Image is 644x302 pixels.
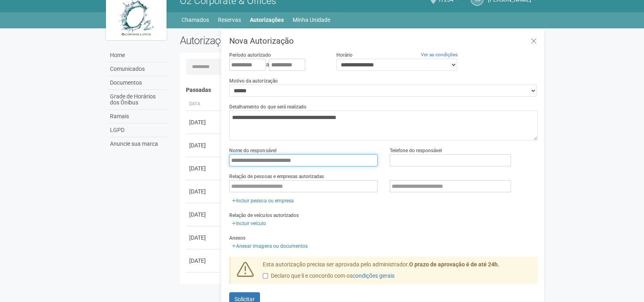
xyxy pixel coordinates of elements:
div: [DATE] [189,257,219,265]
div: Esta autorização precisa ser aprovada pelo administrador. [257,261,538,284]
a: LGPD [108,123,168,137]
a: Grade de Horários dos Ônibus [108,90,168,110]
label: Motivo da autorização [229,77,277,85]
a: Anuncie sua marca [108,137,168,151]
label: Período autorizado [229,51,270,59]
label: Telefone do responsável [390,147,442,154]
label: Declaro que li e concordo com os [263,272,395,280]
strong: O prazo de aprovação é de até 24h. [409,261,499,268]
label: Relação de veículos autorizados [229,212,298,219]
label: Relação de pessoas e empresas autorizadas [229,173,323,180]
a: Ver as condições [421,52,458,57]
label: Detalhamento do que será realizado [229,103,306,111]
a: Autorizações [250,14,284,26]
a: Chamados [182,14,209,26]
a: Documentos [108,76,168,90]
h4: Passadas [186,87,532,93]
div: [DATE] [189,187,219,196]
label: Anexos [229,234,245,242]
h2: Autorizações [180,34,353,47]
label: Nome do responsável [229,147,276,154]
div: [DATE] [189,211,219,219]
th: Data [186,98,222,111]
a: Comunicados [108,62,168,76]
a: Minha Unidade [293,14,330,26]
a: Incluir veículo [229,219,268,228]
div: [DATE] [189,141,219,149]
div: a [229,59,324,71]
a: Anexar imagens ou documentos [229,242,310,251]
a: Ramais [108,110,168,123]
a: Home [108,49,168,62]
div: [DATE] [189,164,219,172]
div: [DATE] [189,118,219,126]
h3: Nova Autorização [229,37,538,45]
label: Horário [336,51,353,59]
div: [DATE] [189,234,219,242]
a: Reservas [218,14,241,26]
a: Incluir pessoa ou empresa [229,196,296,205]
a: condições gerais [353,272,395,279]
input: Declaro que li e concordo com oscondições gerais [263,273,268,279]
